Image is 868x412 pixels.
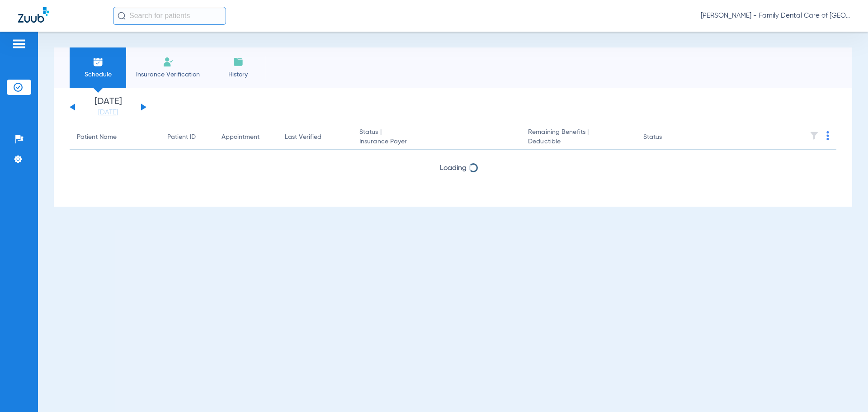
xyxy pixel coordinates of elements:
[222,133,259,142] div: Appointment
[359,137,514,147] span: Insurance Payer
[76,70,119,79] span: Schedule
[167,133,207,142] div: Patient ID
[701,11,850,20] span: [PERSON_NAME] - Family Dental Care of [GEOGRAPHIC_DATA]
[440,165,467,172] span: Loading
[93,57,104,67] img: Schedule
[18,7,49,23] img: Zuub Logo
[285,133,345,142] div: Last Verified
[118,12,126,20] img: Search Icon
[217,70,259,79] span: History
[521,125,636,150] th: Remaining Benefits |
[81,108,135,117] a: [DATE]
[222,133,270,142] div: Appointment
[233,57,244,67] img: History
[810,131,819,140] img: filter.svg
[826,131,829,140] img: group-dot-blue.svg
[12,38,26,49] img: hamburger-icon
[163,57,174,67] img: Manual Insurance Verification
[77,133,153,142] div: Patient Name
[352,125,521,150] th: Status |
[167,133,196,142] div: Patient ID
[133,70,203,79] span: Insurance Verification
[77,133,117,142] div: Patient Name
[81,97,135,117] li: [DATE]
[285,133,321,142] div: Last Verified
[528,137,628,147] span: Deductible
[113,7,226,25] input: Search for patients
[636,125,697,150] th: Status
